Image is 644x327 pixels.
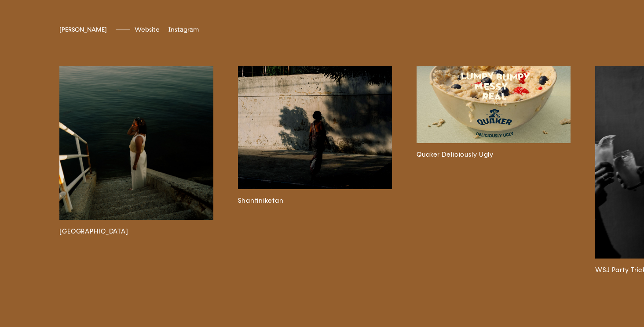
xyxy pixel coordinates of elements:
[238,66,392,275] a: Shantiniketan
[168,26,199,33] span: Instagram
[168,26,199,33] a: Instagrammatt_russell
[417,150,571,160] h3: Quaker Deliciously Ugly
[59,227,213,237] h3: [GEOGRAPHIC_DATA]
[135,26,160,33] a: Website[DOMAIN_NAME]
[59,26,107,33] span: [PERSON_NAME]
[135,26,160,33] span: Website
[59,66,213,275] a: [GEOGRAPHIC_DATA]
[417,66,571,275] a: Quaker Deliciously Ugly
[238,196,392,206] h3: Shantiniketan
